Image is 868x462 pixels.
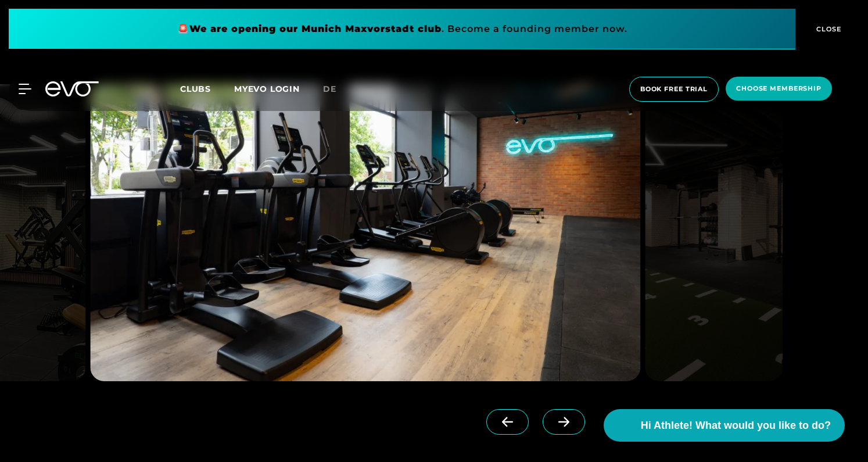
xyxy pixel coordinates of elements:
[180,83,234,94] a: Clubs
[180,84,211,94] span: Clubs
[640,84,708,94] span: book free trial
[234,84,300,94] a: MYEVO LOGIN
[722,77,835,102] a: choose membership
[641,418,831,434] span: Hi Athlete! What would you like to do?
[813,24,842,34] span: CLOSE
[323,83,350,96] a: de
[626,77,722,102] a: book free trial
[90,84,640,381] img: evofitness
[736,84,822,94] span: choose membership
[323,84,336,94] span: de
[645,84,783,381] img: evofitness
[604,409,845,442] button: Hi Athlete! What would you like to do?
[795,9,859,49] button: CLOSE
